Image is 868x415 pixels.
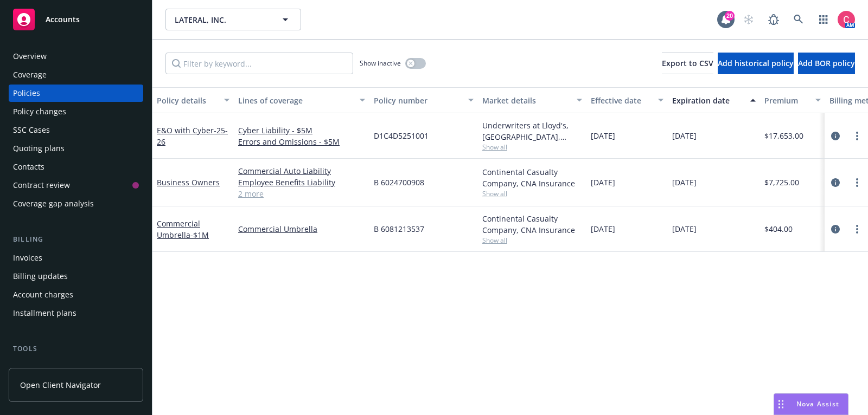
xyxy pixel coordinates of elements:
[374,95,462,106] div: Policy number
[165,9,301,30] button: LATERAL, INC.
[9,268,143,285] a: Billing updates
[9,4,143,35] a: Accounts
[9,140,143,157] a: Quoting plans
[662,53,713,74] button: Export to CSV
[586,87,668,113] button: Effective date
[9,286,143,303] a: Account charges
[478,87,586,113] button: Market details
[482,213,582,236] div: Continental Casualty Company, CNA Insurance
[13,177,70,194] div: Contract review
[591,95,652,106] div: Effective date
[9,343,143,354] div: Tools
[157,177,220,187] a: Business Owners
[760,87,825,113] button: Premium
[20,379,101,391] span: Open Client Navigator
[374,130,429,141] span: D1C4D5251001
[13,359,59,376] div: Manage files
[157,125,228,147] a: E&O with Cyber
[829,129,842,142] a: circleInformation
[838,11,855,28] img: photo
[157,95,218,106] div: Policy details
[764,95,809,106] div: Premium
[13,66,47,83] div: Coverage
[152,87,234,113] button: Policy details
[9,158,143,176] a: Contacts
[157,218,209,240] a: Commercial Umbrella
[13,195,94,212] div: Coverage gap analysis
[9,177,143,194] a: Contract review
[369,87,478,113] button: Policy number
[9,195,143,212] a: Coverage gap analysis
[798,58,855,68] span: Add BOR policy
[13,103,66,120] div: Policy changes
[157,125,228,147] span: - 25-26
[9,249,143,267] a: Invoices
[764,223,793,235] span: $404.00
[672,177,697,188] span: [DATE]
[796,399,839,408] span: Nova Assist
[238,223,365,235] a: Commercial Umbrella
[13,85,40,102] div: Policies
[238,188,365,199] a: 2 more
[13,249,42,267] div: Invoices
[774,393,848,415] button: Nova Assist
[482,189,582,198] span: Show all
[672,95,744,106] div: Expiration date
[764,177,799,188] span: $7,725.00
[672,223,697,235] span: [DATE]
[738,9,759,30] a: Start snowing
[13,121,50,139] div: SSC Cases
[238,165,365,177] a: Commercial Auto Liability
[764,130,803,141] span: $17,653.00
[238,177,365,188] a: Employee Benefits Liability
[829,176,842,189] a: circleInformation
[851,129,864,142] a: more
[238,95,353,106] div: Lines of coverage
[13,268,68,285] div: Billing updates
[668,87,760,113] button: Expiration date
[9,234,143,245] div: Billing
[482,95,570,106] div: Market details
[13,140,65,157] div: Quoting plans
[190,230,209,240] span: - $1M
[9,66,143,83] a: Coverage
[238,125,365,136] a: Cyber Liability - $5M
[774,394,788,414] div: Drag to move
[9,359,143,376] a: Manage files
[718,53,794,74] button: Add historical policy
[788,9,809,30] a: Search
[763,9,784,30] a: Report a Bug
[829,223,842,236] a: circleInformation
[591,130,615,141] span: [DATE]
[672,130,697,141] span: [DATE]
[482,142,582,152] span: Show all
[813,9,834,30] a: Switch app
[360,59,401,68] span: Show inactive
[718,58,794,68] span: Add historical policy
[591,223,615,235] span: [DATE]
[9,121,143,139] a: SSC Cases
[725,11,735,21] div: 20
[165,53,353,74] input: Filter by keyword...
[13,158,44,176] div: Contacts
[662,58,713,68] span: Export to CSV
[13,48,47,65] div: Overview
[851,176,864,189] a: more
[482,236,582,245] span: Show all
[482,166,582,189] div: Continental Casualty Company, CNA Insurance
[9,48,143,65] a: Overview
[9,103,143,120] a: Policy changes
[13,286,73,303] div: Account charges
[374,177,424,188] span: B 6024700908
[9,85,143,102] a: Policies
[234,87,369,113] button: Lines of coverage
[238,136,365,147] a: Errors and Omissions - $5M
[374,223,424,235] span: B 6081213537
[591,177,615,188] span: [DATE]
[13,304,76,322] div: Installment plans
[482,120,582,142] div: Underwriters at Lloyd's, [GEOGRAPHIC_DATA], [PERSON_NAME] of London, CRC Group
[851,223,864,236] a: more
[175,14,269,25] span: LATERAL, INC.
[798,53,855,74] button: Add BOR policy
[46,15,80,24] span: Accounts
